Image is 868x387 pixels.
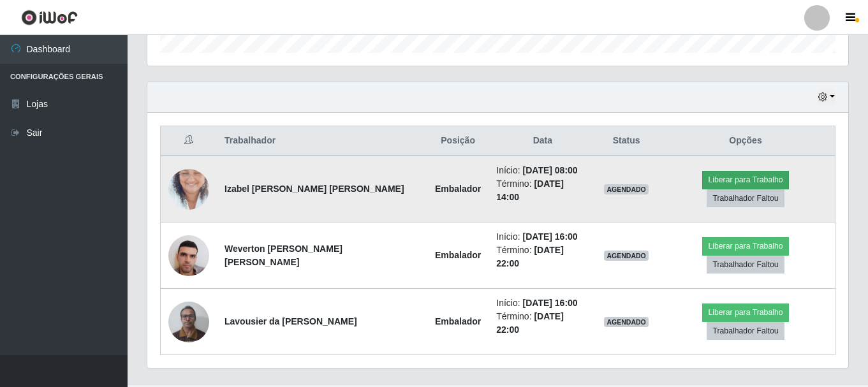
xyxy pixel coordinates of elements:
strong: Embalador [435,184,481,194]
th: Opções [656,126,835,156]
li: Término: [496,244,589,270]
th: Trabalhador [217,126,427,156]
button: Trabalhador Faltou [707,256,784,274]
strong: Lavousier da [PERSON_NAME] [224,316,357,326]
img: 1677848309634.jpeg [168,153,209,226]
li: Início: [496,164,589,177]
time: [DATE] 08:00 [523,165,578,175]
button: Trabalhador Faltou [707,322,784,340]
strong: Izabel [PERSON_NAME] [PERSON_NAME] [224,184,404,194]
button: Liberar para Trabalho [702,303,788,321]
time: [DATE] 16:00 [523,298,578,308]
span: AGENDADO [604,184,649,194]
img: CoreUI Logo [21,10,78,26]
strong: Embalador [435,316,481,326]
strong: Weverton [PERSON_NAME] [PERSON_NAME] [224,244,342,267]
button: Liberar para Trabalho [702,237,788,255]
th: Posição [427,126,489,156]
li: Término: [496,177,589,204]
time: [DATE] 16:00 [523,231,578,242]
th: Data [489,126,596,156]
img: 1752584852872.jpeg [168,228,209,282]
button: Liberar para Trabalho [702,171,788,189]
button: Trabalhador Faltou [707,189,784,207]
li: Término: [496,310,589,337]
li: Início: [496,296,589,310]
li: Início: [496,230,589,244]
span: AGENDADO [604,317,649,327]
strong: Embalador [435,250,481,260]
span: AGENDADO [604,251,649,261]
th: Status [596,126,656,156]
img: 1746326143997.jpeg [168,295,209,349]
